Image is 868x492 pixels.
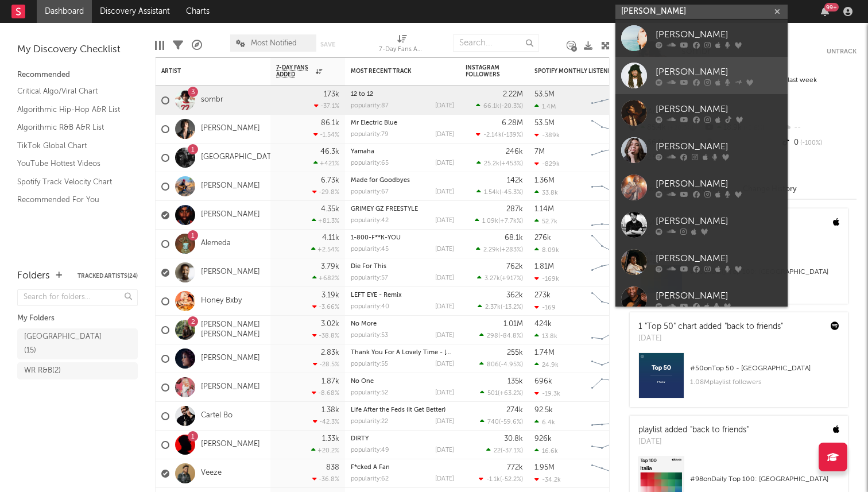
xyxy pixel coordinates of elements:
[499,390,521,397] span: +63.2 %
[475,217,523,224] div: ( )
[690,426,749,434] a: "back to friends"
[476,131,523,138] div: ( )
[501,362,521,368] span: -4.95 %
[501,419,521,425] span: -59.6 %
[534,91,555,98] div: 53.5M
[534,378,552,385] div: 696k
[435,419,454,425] div: [DATE]
[506,263,523,270] div: 762k
[324,91,339,98] div: 173k
[503,91,523,98] div: 2.22M
[313,418,339,425] div: -42.3 %
[453,34,539,52] input: Search...
[506,148,523,156] div: 246k
[351,91,373,98] a: 12 to 12
[485,276,500,282] span: 3.27k
[351,292,402,299] a: LEFT EYE - Remix
[534,206,554,213] div: 1.14M
[351,378,454,385] div: No One
[17,193,126,206] a: Recommended For You
[501,247,521,253] span: +283 %
[351,464,390,471] a: F*cked A Fan
[503,320,523,328] div: 1.01M
[351,264,386,270] a: Die For This
[311,246,339,253] div: +2.54 %
[615,94,788,131] a: [PERSON_NAME]
[506,406,523,414] div: 274k
[534,68,621,75] div: Spotify Monthly Listeners
[466,64,506,78] div: Instagram Followers
[24,330,105,358] div: [GEOGRAPHIC_DATA] ( 15 )
[586,201,638,230] svg: Chart title
[351,120,397,126] a: Mr Electric Blue
[351,68,437,75] div: Most Recent Track
[534,419,555,426] div: 6.4k
[586,373,638,402] svg: Chart title
[690,375,839,389] div: 1.08M playlist followers
[780,121,857,135] div: --
[799,140,822,146] span: -100 %
[351,120,454,126] div: Mr Electric Blue
[486,476,500,483] span: -1.1k
[486,447,523,454] div: ( )
[586,344,638,373] svg: Chart title
[534,332,557,340] div: 13.8k
[534,103,556,110] div: 1.4M
[638,424,749,436] div: playlist added
[351,235,454,241] div: 1-800-F**K-YOU
[201,440,260,450] a: [PERSON_NAME]
[586,230,638,258] svg: Chart title
[201,239,231,249] a: Alemeda
[201,153,278,162] a: [GEOGRAPHIC_DATA]
[351,436,454,442] div: DIRTY
[586,258,638,287] svg: Chart title
[351,189,389,195] div: popularity: 67
[351,160,389,166] div: popularity: 65
[161,68,247,75] div: Artist
[17,362,138,379] a: WR R&B(2)
[502,304,521,311] span: -13.2 %
[351,321,377,327] a: No More
[506,292,523,299] div: 362k
[311,447,339,454] div: +20.2 %
[314,102,339,110] div: -37.1 %
[504,435,523,443] div: 30.8k
[534,447,558,455] div: 16.6k
[322,234,339,242] div: 4.11k
[534,218,557,225] div: 52.7k
[534,119,555,127] div: 53.5M
[484,189,499,196] span: 1.54k
[502,119,523,127] div: 6.28M
[320,148,339,156] div: 46.3k
[17,269,50,283] div: Folders
[615,243,788,281] a: [PERSON_NAME]
[586,431,638,459] svg: Chart title
[192,29,202,62] div: A&R Pipeline
[321,206,339,213] div: 4.35k
[77,273,138,279] button: Tracked Artists(24)
[435,332,454,339] div: [DATE]
[435,160,454,166] div: [DATE]
[501,189,521,196] span: -45.3 %
[351,149,374,155] a: Yamaha
[500,333,521,339] span: -84.8 %
[313,160,339,167] div: +421 %
[17,121,126,134] a: Algorithmic R&B A&R List
[17,68,138,82] div: Recommended
[351,390,388,396] div: popularity: 52
[17,85,126,98] a: Critical Algo/Viral Chart
[321,292,339,299] div: 3.19k
[534,406,553,414] div: 92.5k
[351,275,388,281] div: popularity: 57
[173,29,183,62] div: Filters
[351,350,454,356] div: Thank You For A Lovely Time - Raphael Saadiq Version
[656,289,782,303] div: [PERSON_NAME]
[201,95,223,105] a: sombr
[534,361,559,369] div: 24.9k
[507,464,523,471] div: 772k
[827,46,857,57] button: Untrack
[690,362,839,375] div: # 50 on Top 50 - [GEOGRAPHIC_DATA]
[534,349,555,357] div: 1.74M
[351,447,389,454] div: popularity: 49
[494,448,501,454] span: 22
